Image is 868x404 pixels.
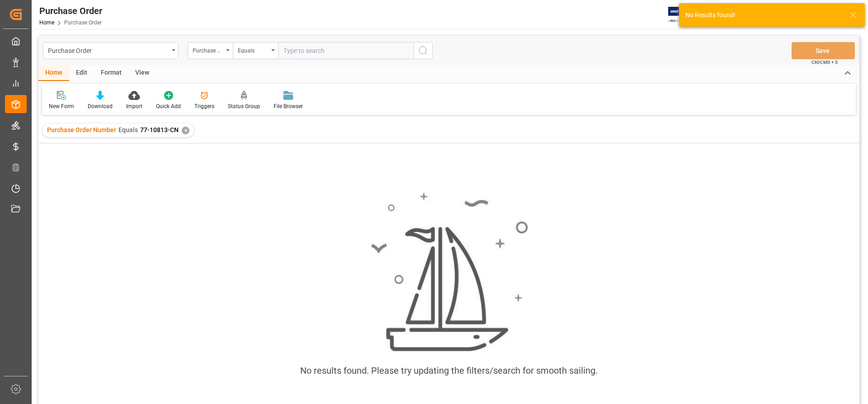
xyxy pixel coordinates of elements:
[685,10,841,20] div: No Results found!
[49,102,74,110] div: New Form
[193,44,223,55] div: Purchase Order Number
[47,126,116,133] span: Purchase Order Number
[88,102,113,110] div: Download
[94,66,128,81] div: Format
[182,127,189,134] div: ✕
[811,59,838,66] span: Ctrl/CMD + S
[300,364,598,377] div: No results found. Please try updating the filters/search for smooth sailing.
[140,126,179,133] span: 77-10813-CN
[278,42,414,59] input: Type to search
[228,102,260,110] div: Status Group
[39,4,102,18] div: Purchase Order
[414,42,433,59] button: search button
[48,44,169,56] div: Purchase Order
[126,102,142,110] div: Import
[194,102,214,110] div: Triggers
[233,42,278,59] button: open menu
[69,66,94,81] div: Edit
[38,66,69,81] div: Home
[118,126,138,133] span: Equals
[668,7,699,23] img: Exertis%20JAM%20-%20Email%20Logo.jpg_1722504956.jpg
[188,42,233,59] button: open menu
[792,42,855,59] button: Save
[39,19,54,26] a: Home
[43,42,179,59] button: open menu
[238,44,269,55] div: Equals
[128,66,156,81] div: View
[156,102,181,110] div: Quick Add
[274,102,303,110] div: File Browser
[370,191,528,353] img: smooth_sailing.jpeg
